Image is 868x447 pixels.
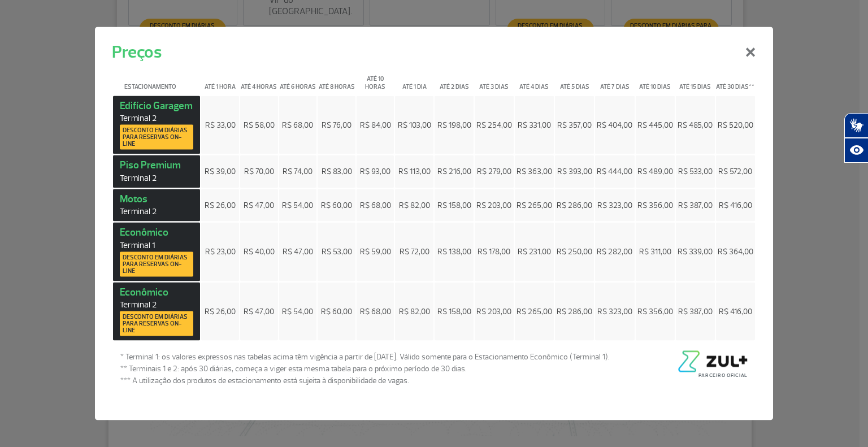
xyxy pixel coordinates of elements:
span: * Terminal 1: os valores expressos nas tabelas acima têm vigência a partir de [DATE]. Válido some... [120,351,610,363]
span: R$ 311,00 [639,247,671,257]
span: R$ 203,00 [476,200,511,210]
span: R$ 387,00 [678,306,713,316]
span: R$ 68,00 [360,306,391,316]
span: Terminal 1 [120,240,193,250]
span: R$ 444,00 [597,167,632,176]
span: R$ 387,00 [678,200,713,210]
strong: Econômico [120,285,193,336]
span: R$ 331,00 [518,120,551,129]
span: R$ 404,00 [597,120,632,129]
span: R$ 286,00 [557,306,592,316]
div: Plugin de acessibilidade da Hand Talk. [844,113,868,163]
span: R$ 26,00 [205,200,236,210]
span: R$ 282,00 [597,247,632,257]
span: R$ 357,00 [557,120,592,129]
span: R$ 158,00 [437,200,471,210]
span: R$ 158,00 [437,306,471,316]
span: R$ 39,00 [205,167,236,176]
span: R$ 82,00 [399,306,430,316]
span: R$ 60,00 [321,200,352,210]
span: Desconto em diárias para reservas on-line [123,127,190,147]
span: R$ 393,00 [557,167,592,176]
span: R$ 416,00 [719,306,752,316]
span: R$ 47,00 [244,306,274,316]
span: Terminal 2 [120,172,193,183]
span: R$ 279,00 [477,167,511,176]
span: *** A utilização dos produtos de estacionamento está sujeita à disponibilidade de vagas. [120,375,610,387]
span: ** Terminais 1 e 2: após 30 diárias, começa a viger esta mesma tabela para o próximo período de 3... [120,363,610,375]
span: Desconto em diárias para reservas on-line [123,314,190,334]
span: Terminal 2 [120,113,193,124]
span: Desconto em diárias para reservas on-line [123,254,190,274]
span: R$ 54,00 [282,200,313,210]
h5: Preços [112,39,162,64]
span: R$ 103,00 [398,120,431,129]
span: R$ 59,00 [360,247,391,257]
th: Até 3 dias [475,66,514,94]
th: Estacionamento [113,66,200,94]
span: R$ 286,00 [557,200,592,210]
span: R$ 72,00 [400,247,429,257]
span: R$ 254,00 [476,120,512,129]
span: R$ 265,00 [517,306,552,316]
span: R$ 60,00 [321,306,352,316]
span: R$ 138,00 [437,247,471,257]
strong: Econômico [120,226,193,277]
span: R$ 26,00 [205,306,236,316]
span: R$ 33,00 [205,120,236,129]
th: Até 6 horas [279,66,317,94]
button: Abrir recursos assistivos. [844,138,868,163]
span: R$ 93,00 [360,167,390,176]
span: R$ 216,00 [437,167,471,176]
span: R$ 82,00 [399,200,430,210]
th: Até 5 dias [555,66,594,94]
span: R$ 198,00 [437,120,471,129]
th: Até 30 dias** [716,66,755,94]
th: Até 1 hora [201,66,239,94]
span: R$ 83,00 [322,167,352,176]
span: R$ 265,00 [517,200,552,210]
th: Até 8 horas [318,66,355,94]
button: Abrir tradutor de língua de sinais. [844,113,868,138]
span: R$ 489,00 [637,167,673,176]
span: R$ 363,00 [517,167,552,176]
th: Até 10 horas [357,66,394,94]
span: R$ 68,00 [282,120,313,129]
span: R$ 84,00 [360,120,391,129]
span: R$ 178,00 [478,247,510,257]
strong: Piso Premium [120,159,193,184]
th: Até 15 dias [676,66,715,94]
span: R$ 323,00 [597,306,632,316]
span: R$ 339,00 [678,247,713,257]
strong: Edifício Garagem [120,99,193,150]
span: R$ 356,00 [637,200,673,210]
span: R$ 231,00 [518,247,551,257]
span: Terminal 2 [120,300,193,310]
span: R$ 47,00 [283,247,313,257]
span: Terminal 2 [120,206,193,217]
span: R$ 416,00 [719,200,752,210]
span: R$ 53,00 [322,247,352,257]
span: R$ 520,00 [718,120,753,129]
th: Até 10 dias [636,66,675,94]
span: R$ 485,00 [678,120,713,129]
span: R$ 533,00 [678,167,713,176]
span: R$ 76,00 [322,120,351,129]
span: R$ 445,00 [637,120,673,129]
strong: Motos [120,192,193,217]
img: logo-zul-black.png [675,351,748,372]
span: R$ 113,00 [398,167,431,176]
span: R$ 47,00 [244,200,274,210]
span: R$ 364,00 [718,247,753,257]
span: R$ 70,00 [244,167,274,176]
span: R$ 68,00 [360,200,391,210]
th: Até 1 dia [395,66,433,94]
span: R$ 323,00 [597,200,632,210]
span: R$ 572,00 [718,167,752,176]
span: R$ 203,00 [476,306,511,316]
button: Close [736,30,765,71]
th: Até 4 horas [240,66,278,94]
span: R$ 23,00 [205,247,236,257]
span: R$ 356,00 [637,306,673,316]
th: Até 4 dias [515,66,554,94]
